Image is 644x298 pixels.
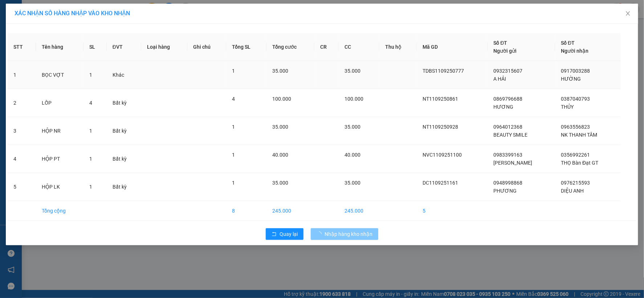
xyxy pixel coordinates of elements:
span: 0387040793 [561,96,590,102]
span: HƯỜNG [561,76,581,82]
span: 100.000 [345,96,363,102]
span: Người gửi [494,48,517,54]
td: Bất kỳ [107,173,141,201]
span: 35.000 [345,180,360,186]
span: 1 [89,184,92,190]
span: 0869796688 [494,96,523,102]
span: rollback [272,231,277,237]
th: Ghi chú [187,33,226,61]
span: XÁC NHẬN SỐ HÀNG NHẬP VÀO KHO NHẬN [15,10,130,17]
b: GỬI : VP Gang Thép [9,49,98,61]
span: 35.000 [272,180,288,186]
th: STT [8,33,36,61]
span: loading [317,231,325,237]
span: 1 [89,72,92,78]
span: 0932315607 [494,68,523,74]
td: Bất kỳ [107,89,141,117]
span: Nhập hàng kho nhận [325,230,372,238]
span: A HẢI [494,76,506,82]
td: 4 [8,145,36,173]
span: THỦY [561,104,574,110]
th: Tổng SL [226,33,266,61]
span: 4 [89,100,92,106]
td: Bất kỳ [107,145,141,173]
span: 35.000 [272,68,288,74]
td: 1 [8,61,36,89]
span: Số ĐT [494,40,508,46]
td: 245.000 [339,201,379,221]
span: close [625,11,631,16]
button: rollbackQuay lại [266,228,303,240]
span: 35.000 [272,124,288,130]
span: 1 [89,156,92,162]
button: Close [618,4,638,24]
span: NT1109250928 [423,124,458,130]
span: 0983399163 [494,152,523,158]
span: Số ĐT [561,40,575,46]
td: Bất kỳ [107,117,141,145]
td: BỌC VỢT [36,61,83,89]
span: 0948998868 [494,180,523,186]
td: 8 [226,201,266,221]
th: CR [314,33,339,61]
span: Quay lại [280,230,298,238]
td: 2 [8,89,36,117]
img: logo.jpg [9,9,64,45]
li: 271 - [PERSON_NAME] - [GEOGRAPHIC_DATA] - [GEOGRAPHIC_DATA] [68,18,303,27]
span: 4 [232,96,235,102]
span: 1 [232,124,235,130]
span: NVC1109251100 [423,152,462,158]
td: Tổng cộng [36,201,83,221]
span: 100.000 [272,96,291,102]
button: Nhập hàng kho nhận [311,228,378,240]
span: 0356992261 [561,152,590,158]
span: HƯƠNG [494,104,514,110]
th: Loại hàng [141,33,187,61]
td: 245.000 [266,201,314,221]
th: ĐVT [107,33,141,61]
span: 40.000 [272,152,288,158]
span: 0964012368 [494,124,523,130]
td: 5 [417,201,488,221]
span: 35.000 [345,124,360,130]
th: Tổng cước [266,33,314,61]
span: 35.000 [345,68,360,74]
span: 1 [232,68,235,74]
span: 0917003288 [561,68,590,74]
th: SL [83,33,107,61]
span: 1 [89,128,92,134]
th: CC [339,33,379,61]
span: NT1109250861 [423,96,458,102]
span: THỌ Bàn Đạt GT [561,160,598,166]
td: 3 [8,117,36,145]
td: 5 [8,173,36,201]
span: TDBS1109250777 [423,68,464,74]
span: 0963556823 [561,124,590,130]
th: Tên hàng [36,33,83,61]
span: BEAUTY SMILE [494,132,528,138]
span: 1 [232,180,235,186]
span: [PERSON_NAME] [494,160,533,166]
td: HỘP PT [36,145,83,173]
span: DC1109251161 [423,180,458,186]
span: 1 [232,152,235,158]
td: Khác [107,61,141,89]
td: LỐP [36,89,83,117]
span: Người nhận [561,48,588,54]
span: DIỆU ANH [561,188,584,194]
span: NK THANH TÂM [561,132,597,138]
td: HỘP LK [36,173,83,201]
span: 0976215593 [561,180,590,186]
th: Thu hộ [379,33,417,61]
span: 40.000 [345,152,360,158]
td: HỘP NR [36,117,83,145]
span: PHƯƠNG [494,188,517,194]
th: Mã GD [417,33,488,61]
